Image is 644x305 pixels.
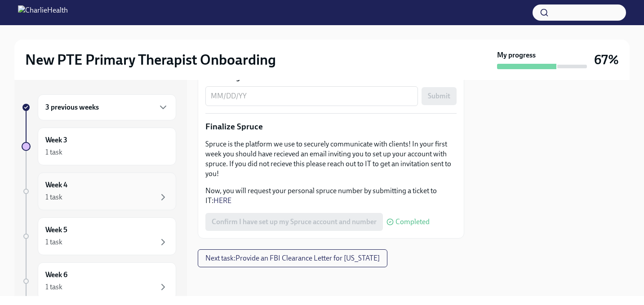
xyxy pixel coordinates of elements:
a: HERE [213,196,231,205]
span: Next task : Provide an FBI Clearance Letter for [US_STATE] [205,254,380,263]
p: Finalize Spruce [205,121,457,133]
div: 1 task [45,192,62,202]
a: Week 31 task [22,128,176,165]
h6: Week 3 [45,135,67,145]
div: 1 task [45,282,62,292]
a: Week 51 task [22,217,176,255]
h6: Week 6 [45,270,67,280]
button: Next task:Provide an FBI Clearance Letter for [US_STATE] [198,249,387,267]
h6: Week 4 [45,180,67,190]
h2: New PTE Primary Therapist Onboarding [25,51,276,69]
div: 1 task [45,237,62,247]
a: Week 61 task [22,262,176,300]
h6: 3 previous weeks [45,102,99,112]
span: Completed [395,218,430,225]
a: Week 41 task [22,172,176,210]
div: 3 previous weeks [38,94,176,120]
p: Now, you will request your personal spruce number by submitting a ticket to IT: [205,186,457,206]
h6: Week 5 [45,225,67,235]
div: 1 task [45,147,62,157]
img: CharlieHealth [18,5,68,20]
p: Spruce is the platform we use to securely communicate with clients! In your first week you should... [205,139,457,179]
h3: 67% [594,52,619,68]
strong: My progress [497,50,536,60]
